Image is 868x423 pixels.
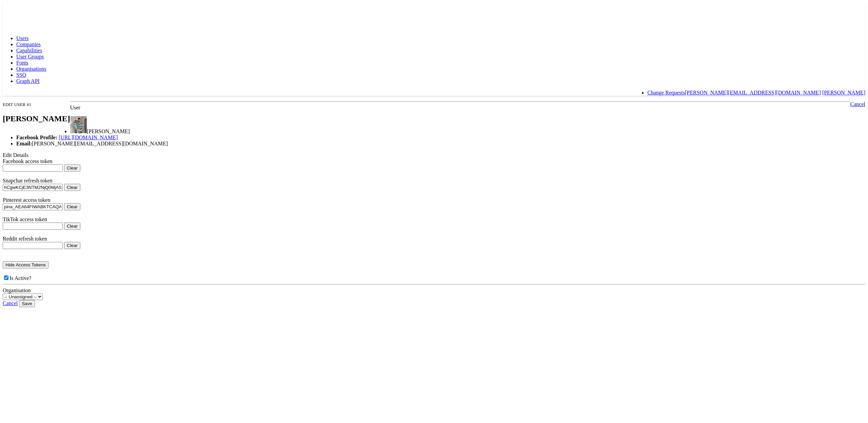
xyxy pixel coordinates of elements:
button: Clear [64,242,80,249]
a: Users [16,35,28,41]
a: Cancel [850,101,865,107]
a: Companies [16,41,41,47]
li: [PERSON_NAME][EMAIL_ADDRESS][DOMAIN_NAME] [16,141,865,147]
img: picture [70,116,87,133]
a: SSO [16,72,26,78]
label: TikTok access token [3,216,47,222]
a: Organisations [16,66,46,72]
li: [PERSON_NAME] [16,116,865,135]
a: Graph API [16,78,40,84]
input: Is Active? [4,276,8,280]
a: [URL][DOMAIN_NAME] [59,135,118,140]
label: Organisation [3,287,31,293]
b: Email: [16,141,32,146]
button: Clear [64,164,80,172]
label: Pinterest access token [3,197,50,203]
a: [PERSON_NAME] [822,90,865,95]
button: Clear [64,223,80,230]
input: Save [19,300,35,307]
div: Edit Details [3,152,865,158]
a: [PERSON_NAME][EMAIL_ADDRESS][DOMAIN_NAME] [685,90,821,95]
button: Clear [64,203,80,210]
a: Change Requests [647,90,685,95]
small: EDIT USER #1 [3,102,31,107]
label: Facebook access token [3,158,53,164]
label: Snapchat refresh token [3,178,53,183]
div: User [3,105,865,111]
b: Facebook Profile: [16,135,57,140]
button: Clear [64,184,80,191]
button: Hide Access Tokens [3,261,48,268]
a: Cancel [3,300,18,306]
label: Is Active? [3,275,31,281]
label: Reddit refresh token [3,236,47,242]
a: Capabilities [16,48,42,53]
h2: [PERSON_NAME] [3,114,70,123]
a: User Groups [16,54,44,59]
a: Fonts [16,60,28,66]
